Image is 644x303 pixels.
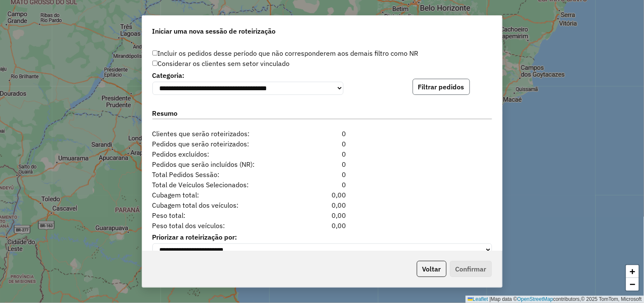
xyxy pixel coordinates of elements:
[152,48,419,58] label: Incluir os pedidos desse período que não corresponderem aos demais filtro como NR
[147,139,293,149] span: Pedidos que serão roteirizados:
[147,190,293,200] span: Cubagem total:
[293,169,351,180] div: 0
[626,265,639,278] a: Zoom in
[293,139,351,149] div: 0
[147,200,293,210] span: Cubagem total dos veículos:
[630,266,636,277] span: +
[152,60,158,66] input: Considerar os clientes sem setor vinculado
[152,70,343,80] label: Categoria:
[293,159,351,169] div: 0
[517,296,554,302] a: OpenStreetMap
[147,220,293,231] span: Peso total dos veículos:
[152,108,492,120] label: Resumo
[152,232,492,242] label: Priorizar a roteirização por:
[147,180,293,190] span: Total de Veículos Selecionados:
[152,58,290,69] label: Considerar os clientes sem setor vinculado
[293,129,351,139] div: 0
[413,79,470,95] button: Filtrar pedidos
[466,296,644,303] div: Map data © contributors,© 2025 TomTom, Microsoft
[293,190,351,200] div: 0,00
[147,169,293,180] span: Total Pedidos Sessão:
[152,26,276,36] span: Iniciar uma nova sessão de roteirização
[293,200,351,210] div: 0,00
[468,296,488,302] a: Leaflet
[293,149,351,159] div: 0
[293,180,351,190] div: 0
[147,210,293,220] span: Peso total:
[489,296,491,302] span: |
[147,159,293,169] span: Pedidos que serão incluídos (NR):
[626,278,639,291] a: Zoom out
[293,220,351,231] div: 0,00
[152,50,158,56] input: Incluir os pedidos desse período que não corresponderem aos demais filtro como NR
[147,149,293,159] span: Pedidos excluídos:
[417,261,447,277] button: Voltar
[293,210,351,220] div: 0,00
[147,129,293,139] span: Clientes que serão roteirizados:
[630,279,636,289] span: −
